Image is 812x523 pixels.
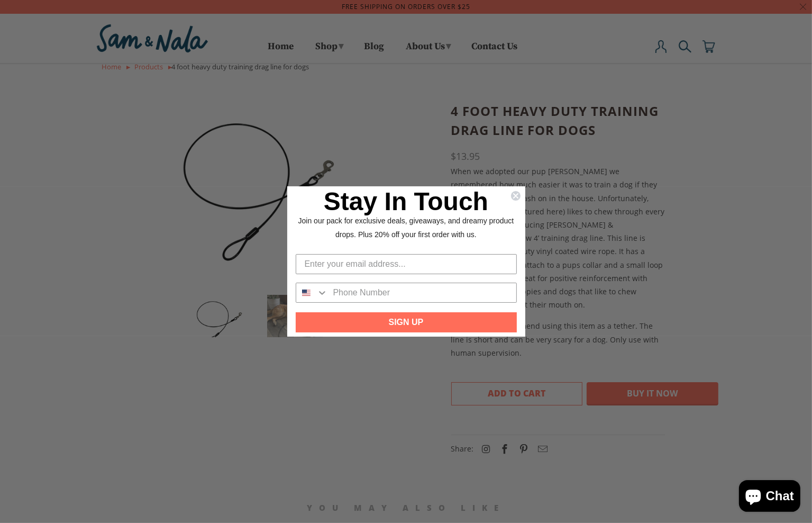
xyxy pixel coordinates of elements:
[298,217,514,238] span: Join our pack for exclusive deals, giveaways, and dreamy product drops. Plus 20% off your first o...
[302,288,311,297] img: United States
[296,283,328,302] button: Search Countries
[296,254,517,274] input: Enter your email address...
[510,191,521,201] button: Close dialog
[328,283,516,302] input: Phone Number
[324,187,488,215] span: Stay In Touch
[736,480,804,515] inbox-online-store-chat: Shopify online store chat
[296,312,517,332] button: SIGN UP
